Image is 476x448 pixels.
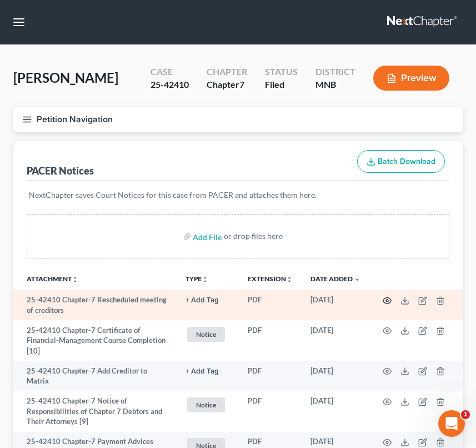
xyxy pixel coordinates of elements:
[265,78,298,91] div: Filed
[13,320,177,361] td: 25-42410 Chapter-7 Certificate of Financial-Management Course Completion [10]
[302,290,369,320] td: [DATE]
[248,275,293,283] a: Extensionunfold_more
[186,295,230,305] a: + Add Tag
[286,276,293,283] i: unfold_more
[151,66,189,78] div: Case
[438,410,465,437] iframe: Intercom live chat
[302,361,369,391] td: [DATE]
[13,107,463,132] button: Petition Navigation
[239,290,302,320] td: PDF
[13,391,177,432] td: 25-42410 Chapter-7 Notice of Responsibilities of Chapter 7 Debtors and Their Attorneys [9]
[27,164,94,177] div: PACER Notices
[27,275,78,283] a: Attachmentunfold_more
[187,397,225,412] span: Notice
[13,361,177,391] td: 25-42410 Chapter-7 Add Creditor to Matrix
[239,320,302,361] td: PDF
[187,327,225,342] span: Notice
[202,276,208,283] i: unfold_more
[354,276,360,283] i: expand_more
[315,66,355,78] div: District
[13,290,177,320] td: 25-42410 Chapter-7 Rescheduled meeting of creditors
[239,79,244,89] span: 7
[186,325,230,344] a: Notice
[186,297,219,304] button: + Add Tag
[357,150,445,173] button: Batch Download
[378,157,435,166] span: Batch Download
[461,410,470,419] span: 1
[302,391,369,432] td: [DATE]
[13,69,118,86] span: [PERSON_NAME]
[186,276,208,283] button: TYPEunfold_more
[302,320,369,361] td: [DATE]
[207,78,247,91] div: Chapter
[186,396,230,414] a: Notice
[151,78,189,91] div: 25-42410
[373,66,449,91] button: Preview
[29,190,447,201] p: NextChapter saves Court Notices for this case from PACER and attaches them here.
[186,366,230,376] a: + Add Tag
[239,391,302,432] td: PDF
[72,276,78,283] i: unfold_more
[265,66,298,78] div: Status
[315,78,355,91] div: MNB
[207,66,247,78] div: Chapter
[239,361,302,391] td: PDF
[224,231,283,242] div: or drop files here
[310,275,360,283] a: Date Added expand_more
[186,368,219,375] button: + Add Tag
